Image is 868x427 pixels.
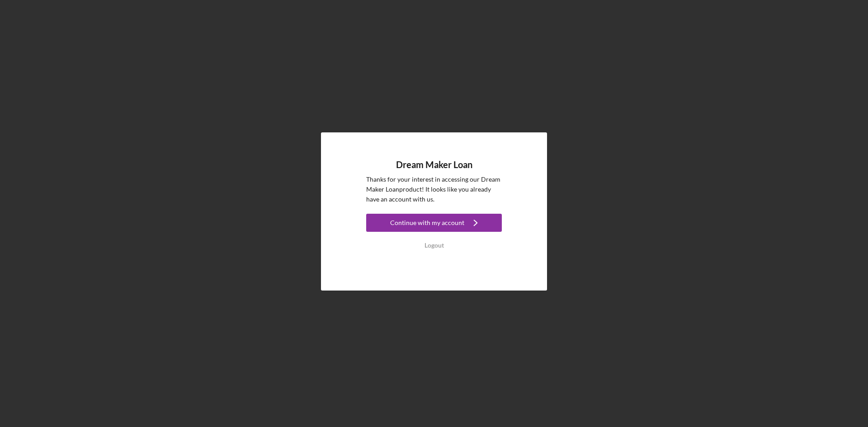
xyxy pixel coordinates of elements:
div: Continue with my account [390,214,464,232]
button: Logout [366,236,502,254]
button: Continue with my account [366,214,502,232]
p: Thanks for your interest in accessing our Dream Maker Loan product! It looks like you already hav... [366,174,502,205]
h4: Dream Maker Loan [396,160,472,170]
div: Logout [425,236,444,254]
a: Continue with my account [366,214,502,234]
